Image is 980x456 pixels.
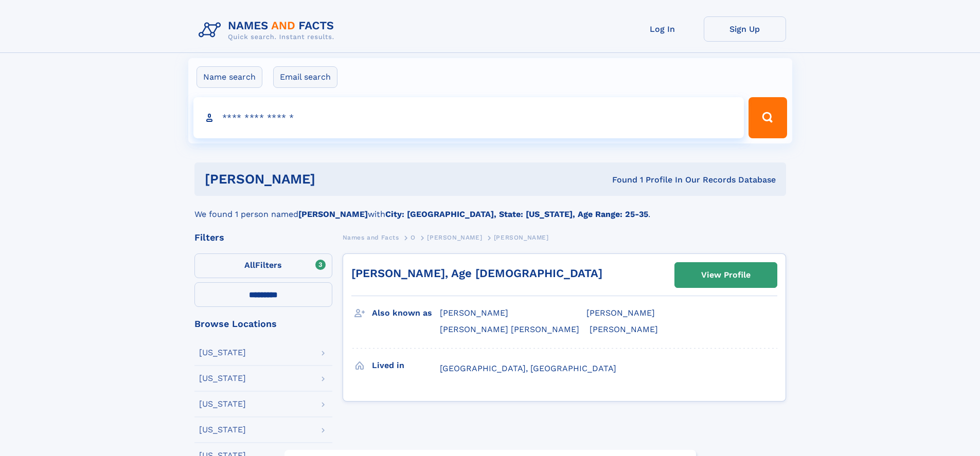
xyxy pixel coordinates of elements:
[586,308,655,318] span: [PERSON_NAME]
[427,234,482,241] span: [PERSON_NAME]
[194,253,332,278] label: Filters
[385,209,648,219] b: City: [GEOGRAPHIC_DATA], State: [US_STATE], Age Range: 25-35
[298,209,368,219] b: [PERSON_NAME]
[494,234,549,241] span: [PERSON_NAME]
[199,426,246,434] div: [US_STATE]
[440,324,579,334] span: [PERSON_NAME] [PERSON_NAME]
[411,234,416,241] span: O
[199,349,246,357] div: [US_STATE]
[590,324,658,334] span: [PERSON_NAME]
[194,16,343,44] img: Logo Names and Facts
[372,357,440,374] h3: Lived in
[621,16,704,42] a: Log In
[199,400,246,408] div: [US_STATE]
[411,231,416,244] a: O
[273,66,337,88] label: Email search
[749,97,787,138] button: Search Button
[194,233,332,242] div: Filters
[193,97,744,138] input: search input
[440,308,508,318] span: [PERSON_NAME]
[343,231,399,244] a: Names and Facts
[372,304,440,322] h3: Also known as
[351,267,602,280] a: [PERSON_NAME], Age [DEMOGRAPHIC_DATA]
[197,66,262,88] label: Name search
[704,16,786,42] a: Sign Up
[464,174,776,186] div: Found 1 Profile In Our Records Database
[675,263,777,287] a: View Profile
[427,231,482,244] a: [PERSON_NAME]
[440,363,616,373] span: [GEOGRAPHIC_DATA], [GEOGRAPHIC_DATA]
[199,374,246,382] div: [US_STATE]
[701,263,751,287] div: View Profile
[194,196,786,221] div: We found 1 person named with .
[244,260,255,270] span: All
[194,319,332,329] div: Browse Locations
[205,173,464,186] h1: [PERSON_NAME]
